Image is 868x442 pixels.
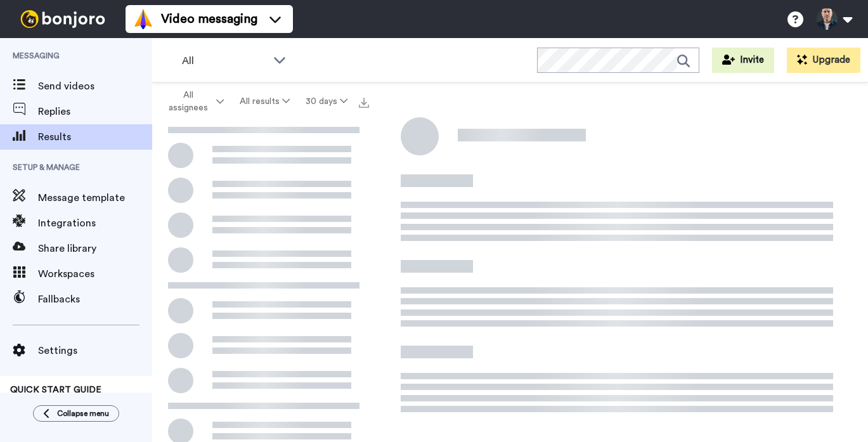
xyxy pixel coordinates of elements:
[33,405,119,422] button: Collapse menu
[182,53,267,68] span: All
[232,90,298,113] button: All results
[38,343,152,358] span: Settings
[161,10,257,28] span: Video messaging
[38,104,152,119] span: Replies
[787,48,860,73] button: Upgrade
[133,9,153,29] img: vm-color.svg
[162,89,214,114] span: All assignees
[297,90,355,113] button: 30 days
[57,408,109,419] span: Collapse menu
[155,84,232,119] button: All assignees
[712,48,774,73] button: Invite
[359,98,369,108] img: export.svg
[15,10,110,28] img: bj-logo-header-white.svg
[38,129,152,145] span: Results
[38,190,152,205] span: Message template
[38,241,152,256] span: Share library
[38,216,152,231] span: Integrations
[38,292,152,307] span: Fallbacks
[38,266,152,282] span: Workspaces
[355,92,373,111] button: Export all results that match these filters now.
[38,79,152,94] span: Send videos
[10,386,101,394] span: QUICK START GUIDE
